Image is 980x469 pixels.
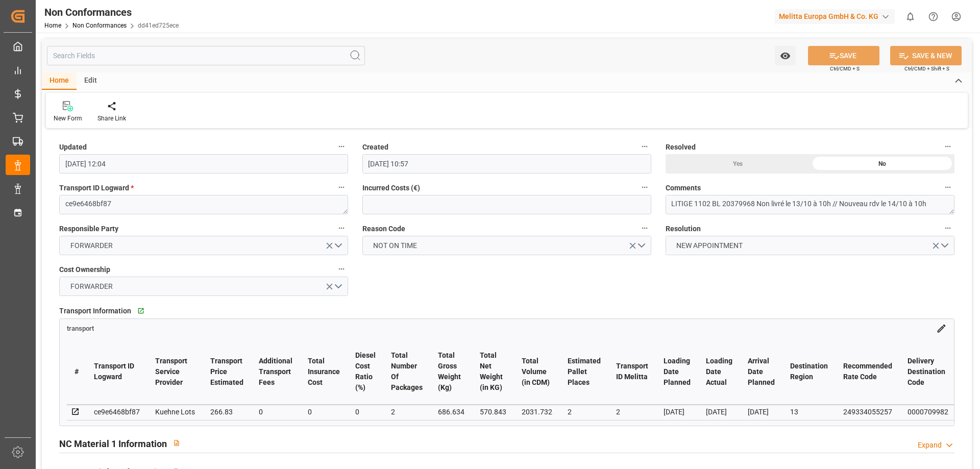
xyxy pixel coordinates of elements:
[843,406,892,418] div: 249334055257
[362,154,651,174] input: DD-MM-YYYY HH:MM
[666,154,810,174] div: Yes
[514,339,560,405] th: Total Volume (in CDM)
[54,114,82,123] div: New Form
[59,277,348,296] button: open menu
[666,236,954,255] button: open menu
[656,339,698,405] th: Loading Date Planned
[59,437,167,451] h2: NC Material 1 Information
[472,339,514,405] th: Total Net Weight (in KG)
[42,72,77,90] div: Home
[666,183,701,193] span: Comments
[740,339,782,405] th: Arrival Date Planned
[671,240,748,251] span: NEW APPOINTMENT
[908,406,948,418] div: 0000709982
[94,406,140,418] div: ce9e6468bf87
[830,65,860,72] span: Ctrl/CMD + S
[638,140,651,153] button: Created
[335,221,348,235] button: Responsible Party
[666,195,954,214] textarea: LITIGE 1102 BL 20379968 Non livré le 13/10 à 10h // Nouveau rdv le 14/10 à 10h
[899,5,922,28] button: show 0 new notifications
[335,140,348,153] button: Updated
[67,325,94,332] span: transport
[616,406,648,418] div: 2
[383,339,430,405] th: Total Number Of Packages
[941,221,954,235] button: Resolution
[59,183,134,193] span: Transport ID Logward
[251,339,300,405] th: Additional Transport Fees
[86,339,148,405] th: Transport ID Logward
[65,281,118,292] span: FORWARDER
[922,5,945,28] button: Help Center
[362,142,388,153] span: Created
[568,406,601,418] div: 2
[904,65,949,72] span: Ctrl/CMD + Shift + S
[65,240,118,251] span: FORWARDER
[59,142,87,153] span: Updated
[941,181,954,194] button: Comments
[698,339,740,405] th: Loading Date Actual
[72,22,127,29] a: Non Conformances
[210,406,243,418] div: 266.83
[59,264,110,275] span: Cost Ownership
[203,339,251,405] th: Transport Price Estimated
[790,406,828,418] div: 13
[167,433,186,453] button: View description
[348,339,383,405] th: Diesel Cost Ratio (%)
[368,240,422,251] span: NOT ON TIME
[59,224,118,234] span: Responsible Party
[44,5,179,20] div: Non Conformances
[438,406,464,418] div: 686.634
[480,406,506,418] div: 570.843
[97,114,126,123] div: Share Link
[706,406,732,418] div: [DATE]
[810,154,954,174] div: No
[47,46,365,65] input: Search Fields
[391,406,423,418] div: 2
[748,406,775,418] div: [DATE]
[77,72,105,90] div: Edit
[836,339,900,405] th: Recommended Rate Code
[430,339,472,405] th: Total Gross Weight (Kg)
[59,154,348,174] input: DD-MM-YYYY HH:MM
[775,7,899,26] button: Melitta Europa GmbH & Co. KG
[608,339,656,405] th: Transport ID Melitta
[775,9,895,24] div: Melitta Europa GmbH & Co. KG
[59,306,131,316] span: Transport Information
[941,140,954,153] button: Resolved
[782,339,836,405] th: Destination Region
[148,339,203,405] th: Transport Service Provider
[664,406,691,418] div: [DATE]
[900,339,956,405] th: Delivery Destination Code
[59,195,348,214] textarea: ce9e6468bf87
[666,224,701,234] span: Resolution
[308,406,340,418] div: 0
[918,440,942,451] div: Expand
[522,406,552,418] div: 2031.732
[775,46,796,65] button: open menu
[638,221,651,235] button: Reason Code
[362,183,420,193] span: Incurred Costs (€)
[59,236,348,255] button: open menu
[335,262,348,276] button: Cost Ownership
[666,142,696,153] span: Resolved
[362,224,405,234] span: Reason Code
[890,46,962,65] button: SAVE & NEW
[67,324,94,332] a: transport
[355,406,376,418] div: 0
[300,339,348,405] th: Total Insurance Cost
[362,236,651,255] button: open menu
[44,22,61,29] a: Home
[808,46,879,65] button: SAVE
[155,406,195,418] div: Kuehne Lots
[560,339,608,405] th: Estimated Pallet Places
[335,181,348,194] button: Transport ID Logward *
[67,339,86,405] th: #
[638,181,651,194] button: Incurred Costs (€)
[259,406,292,418] div: 0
